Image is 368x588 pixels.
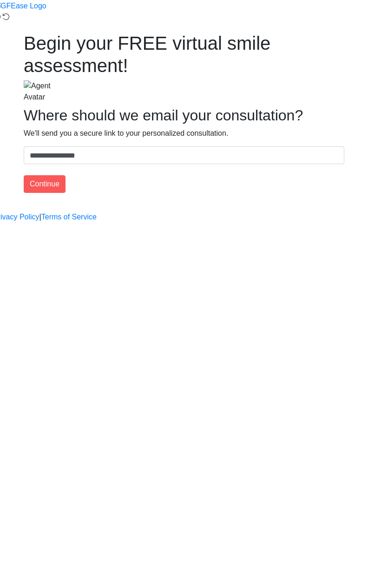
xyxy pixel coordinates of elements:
[24,32,344,77] h1: Begin your FREE virtual smile assessment!
[24,80,66,103] img: Agent Avatar
[24,106,344,124] h2: Where should we email your consultation?
[24,175,66,193] button: Continue
[24,128,344,139] p: We'll send you a secure link to your personalized consultation.
[39,211,41,223] a: |
[41,211,97,223] a: Terms of Service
